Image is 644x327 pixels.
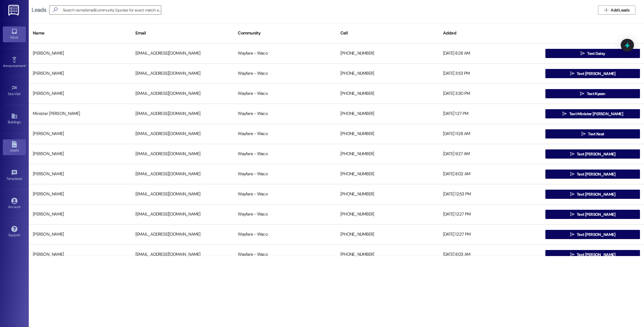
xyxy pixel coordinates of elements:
div: [DATE] 3:30 PM [439,88,542,99]
button: Add Leads [598,5,635,15]
div: Wayfare - Waco [234,48,336,59]
div: [PHONE_NUMBER] [336,128,439,140]
span: Text [PERSON_NAME] [577,191,615,197]
span: Add Leads [611,7,629,13]
div: [EMAIL_ADDRESS][DOMAIN_NAME] [131,48,234,59]
button: Text [PERSON_NAME] [545,230,640,239]
div: Wayfare - Waco [234,209,336,220]
div: [EMAIL_ADDRESS][DOMAIN_NAME] [131,108,234,120]
button: Text Kyeen [545,89,640,98]
span: Text [PERSON_NAME] [577,232,615,238]
i:  [570,192,574,197]
div: Wayfare - Waco [234,229,336,240]
span: Text Daisy [587,51,605,57]
div: [PERSON_NAME] [29,229,131,240]
button: Text [PERSON_NAME] [545,149,640,159]
div: [DATE] 8:03 AM [439,249,542,260]
div: [PHONE_NUMBER] [336,68,439,79]
button: Text Minister [PERSON_NAME] [545,109,640,118]
div: Wayfare - Waco [234,249,336,260]
div: Name [29,26,131,40]
div: [PERSON_NAME] [29,249,131,260]
div: Wayfare - Waco [234,108,336,120]
div: [DATE] 3:53 PM [439,68,542,79]
div: Wayfare - Waco [234,68,336,79]
div: [EMAIL_ADDRESS][DOMAIN_NAME] [131,209,234,220]
a: Support [3,224,26,240]
div: [DATE] 1:27 PM [439,108,542,120]
i:  [570,71,574,76]
div: [EMAIL_ADDRESS][DOMAIN_NAME] [131,229,234,240]
button: Text [PERSON_NAME] [545,210,640,219]
div: [DATE] 8:02 AM [439,168,542,180]
div: [PERSON_NAME] [29,88,131,99]
span: Text [PERSON_NAME] [577,71,615,77]
span: Text Kyeen [587,91,605,97]
div: [PHONE_NUMBER] [336,168,439,180]
i:  [570,212,574,217]
div: [PERSON_NAME] [29,168,131,180]
div: [PHONE_NUMBER] [336,88,439,99]
div: Cell [336,26,439,40]
button: Text [PERSON_NAME] [545,190,640,199]
div: [EMAIL_ADDRESS][DOMAIN_NAME] [131,188,234,200]
i:  [570,172,574,176]
div: [EMAIL_ADDRESS][DOMAIN_NAME] [131,148,234,160]
div: [PHONE_NUMBER] [336,229,439,240]
a: Account [3,196,26,211]
div: Leads [32,7,46,13]
input: Search name/email/community (quotes for exact match e.g. "John Smith") [63,6,161,14]
a: Templates • [3,168,26,183]
div: [PERSON_NAME] [29,68,131,79]
div: [EMAIL_ADDRESS][DOMAIN_NAME] [131,249,234,260]
div: Email [131,26,234,40]
div: [PHONE_NUMBER] [336,48,439,59]
div: [PERSON_NAME] [29,48,131,59]
div: Wayfare - Waco [234,128,336,140]
i:  [580,51,585,56]
a: Leads [3,139,26,155]
a: Buildings [3,111,26,127]
div: [EMAIL_ADDRESS][DOMAIN_NAME] [131,168,234,180]
div: [EMAIL_ADDRESS][DOMAIN_NAME] [131,128,234,140]
i:  [570,152,574,156]
i:  [570,232,574,237]
a: Site Visit • [3,83,26,99]
div: Community [234,26,336,40]
span: Text Keat [588,131,604,137]
div: Wayfare - Waco [234,168,336,180]
div: [DATE] 12:27 PM [439,229,542,240]
i:  [562,111,567,116]
div: [PHONE_NUMBER] [336,148,439,160]
span: • [22,176,23,180]
div: [EMAIL_ADDRESS][DOMAIN_NAME] [131,68,234,79]
i:  [581,132,586,136]
div: Added [439,26,542,40]
img: ResiDesk Logo [8,5,20,16]
div: [DATE] 11:28 AM [439,128,542,140]
button: Text [PERSON_NAME] [545,250,640,259]
span: Text [PERSON_NAME] [577,211,615,218]
div: [EMAIL_ADDRESS][DOMAIN_NAME] [131,88,234,99]
div: Wayfare - Waco [234,88,336,99]
span: Text [PERSON_NAME] [577,171,615,177]
i:  [604,8,608,12]
div: [PHONE_NUMBER] [336,188,439,200]
div: [DATE] 12:27 PM [439,209,542,220]
i:  [570,252,574,257]
div: [PERSON_NAME] [29,209,131,220]
a: Inbox [3,26,26,42]
button: Text [PERSON_NAME] [545,170,640,179]
span: Text Minister [PERSON_NAME] [569,111,623,117]
div: [DATE] 8:28 AM [439,48,542,59]
div: Wayfare - Waco [234,188,336,200]
button: Text Keat [545,129,640,139]
span: Text [PERSON_NAME] [577,252,615,258]
div: [PERSON_NAME] [29,188,131,200]
i:  [580,91,584,96]
div: [PERSON_NAME] [29,128,131,140]
button: Text [PERSON_NAME] [545,69,640,78]
i:  [51,7,60,13]
div: [PERSON_NAME] [29,148,131,160]
div: [PHONE_NUMBER] [336,209,439,220]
